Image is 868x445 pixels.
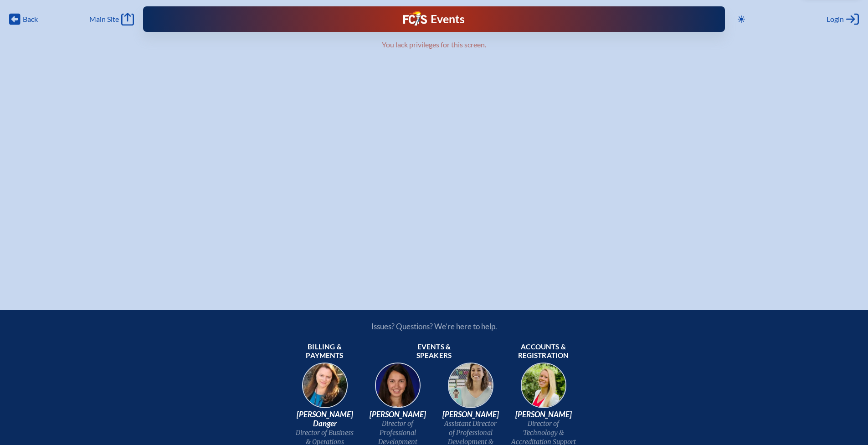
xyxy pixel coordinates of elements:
[303,11,565,27] div: FCIS Events — Future ready
[365,410,431,419] span: [PERSON_NAME]
[431,14,465,25] h1: Events
[511,343,576,361] span: Accounts & registration
[442,360,500,418] img: 545ba9c4-c691-43d5-86fb-b0a622cbeb82
[827,15,844,24] span: Login
[403,11,465,27] a: FCIS LogoEvents
[23,15,38,24] span: Back
[194,40,675,49] p: You lack privileges for this screen.
[292,343,358,361] span: Billing & payments
[511,410,576,419] span: [PERSON_NAME]
[89,15,119,24] span: Main Site
[438,410,503,419] span: [PERSON_NAME]
[296,360,354,418] img: 9c64f3fb-7776-47f4-83d7-46a341952595
[369,360,427,418] img: 94e3d245-ca72-49ea-9844-ae84f6d33c0f
[89,13,134,26] a: Main Site
[403,11,427,26] img: Florida Council of Independent Schools
[401,343,467,361] span: Events & speakers
[274,322,595,331] p: Issues? Questions? We’re here to help.
[514,360,573,418] img: b1ee34a6-5a78-4519-85b2-7190c4823173
[292,410,358,428] span: [PERSON_NAME] Danger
